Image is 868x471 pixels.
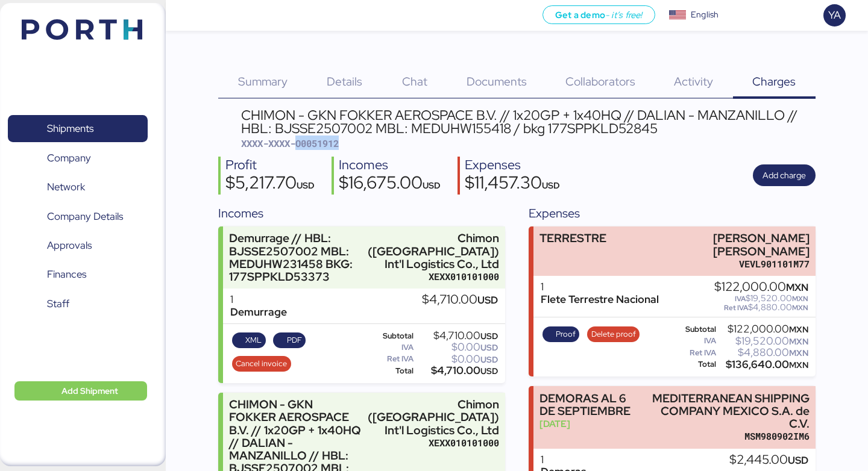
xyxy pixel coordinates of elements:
[416,355,498,364] div: $0.00
[368,398,499,436] div: Chimon ([GEOGRAPHIC_DATA]) Int'l Logistics Co., Ltd
[465,157,560,174] div: Expenses
[173,5,193,26] button: Menu
[229,232,362,283] div: Demurrage // HBL: BJSSE2507002 MBL: MEDUHW231458 BKG: 177SPPKLD53373
[8,290,148,318] a: Staff
[230,306,287,319] div: Demurrage
[480,366,498,376] span: USD
[752,73,796,89] span: Charges
[47,266,86,283] span: Finances
[14,381,147,401] button: Add Shipment
[47,120,93,137] span: Shipments
[47,178,85,196] span: Network
[678,360,716,369] div: Total
[719,348,808,357] div: $4,880.00
[789,360,808,370] span: MXN
[587,326,640,342] button: Delete proof
[529,204,815,222] div: Expenses
[467,73,527,89] span: Documents
[792,294,808,304] span: MXN
[47,237,92,254] span: Approvals
[647,392,810,430] div: MEDITERRANEAN SHIPPING COMPANY MEXICO S.A. de C.V.
[691,8,719,21] div: English
[480,354,498,365] span: USD
[719,325,808,334] div: $122,000.00
[480,342,498,353] span: USD
[480,331,498,342] span: USD
[541,281,659,293] div: 1
[8,115,148,143] a: Shipments
[297,179,315,191] span: USD
[287,334,302,347] span: PDF
[719,360,808,369] div: $136,640.00
[8,173,148,201] a: Network
[368,437,499,449] div: XEXX010101000
[47,208,123,225] span: Company Details
[8,261,148,289] a: Finances
[763,168,806,182] span: Add charge
[542,179,560,191] span: USD
[647,232,810,257] div: [PERSON_NAME] [PERSON_NAME]
[541,454,586,466] div: 1
[236,357,287,370] span: Cancel invoice
[674,73,713,89] span: Activity
[368,232,499,270] div: Chimon ([GEOGRAPHIC_DATA]) Int'l Logistics Co., Ltd
[828,7,841,23] span: YA
[678,325,716,334] div: Subtotal
[539,417,642,430] div: [DATE]
[416,343,498,352] div: $0.00
[541,293,659,306] div: Flete Terrestre Nacional
[539,392,642,417] div: DEMORAS AL 6 DE SEPTIEMBRE
[753,164,816,186] button: Add charge
[273,332,306,348] button: PDF
[230,293,287,306] div: 1
[422,293,498,307] div: $4,710.00
[647,258,810,270] div: VEVL901101M77
[241,137,339,149] span: XXXX-XXXX-O0051912
[735,294,746,304] span: IVA
[556,328,576,341] span: Proof
[368,367,414,375] div: Total
[232,332,266,348] button: XML
[47,149,91,167] span: Company
[788,454,808,467] span: USD
[789,324,808,335] span: MXN
[232,356,291,372] button: Cancel invoice
[8,144,148,172] a: Company
[47,295,69,313] span: Staff
[539,232,606,245] div: TERRESTRE
[416,331,498,340] div: $4,710.00
[8,202,148,230] a: Company Details
[729,454,808,467] div: $2,445.00
[339,174,441,195] div: $16,675.00
[368,355,414,363] div: Ret IVA
[714,294,808,303] div: $19,520.00
[416,366,498,375] div: $4,710.00
[714,303,808,312] div: $4,880.00
[61,384,118,398] span: Add Shipment
[327,73,362,89] span: Details
[225,157,315,174] div: Profit
[719,337,808,346] div: $19,520.00
[565,73,635,89] span: Collaborators
[714,281,808,294] div: $122,000.00
[786,281,808,294] span: MXN
[368,332,414,340] div: Subtotal
[368,270,499,283] div: XEXX010101000
[591,328,636,341] span: Delete proof
[218,204,505,222] div: Incomes
[402,73,427,89] span: Chat
[477,293,498,307] span: USD
[792,303,808,313] span: MXN
[241,108,816,136] div: CHIMON - GKN FOKKER AEROSPACE B.V. // 1x20GP + 1x40HQ // DALIAN - MANZANILLO // HBL: BJSSE2507002...
[225,174,315,195] div: $5,217.70
[8,232,148,260] a: Approvals
[647,430,810,443] div: MSM980902IM6
[678,337,716,345] div: IVA
[789,348,808,358] span: MXN
[789,336,808,347] span: MXN
[423,179,441,191] span: USD
[368,343,414,352] div: IVA
[238,73,288,89] span: Summary
[724,303,748,313] span: Ret IVA
[465,174,560,195] div: $11,457.30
